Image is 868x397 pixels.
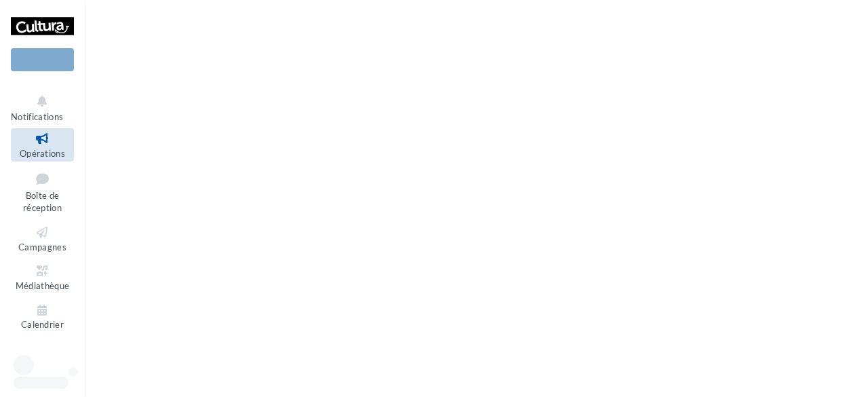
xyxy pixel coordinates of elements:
span: Notifications [11,111,63,122]
span: Opérations [20,148,65,159]
div: Nouvelle campagne [11,48,74,71]
a: Boîte de réception [11,167,74,216]
span: Campagnes [18,242,66,252]
a: Opérations [11,128,74,162]
a: Calendrier [11,300,74,333]
a: Médiathèque [11,261,74,294]
span: Médiathèque [16,280,70,291]
span: Boîte de réception [23,190,62,214]
a: Campagnes [11,222,74,255]
span: Calendrier [21,320,64,330]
